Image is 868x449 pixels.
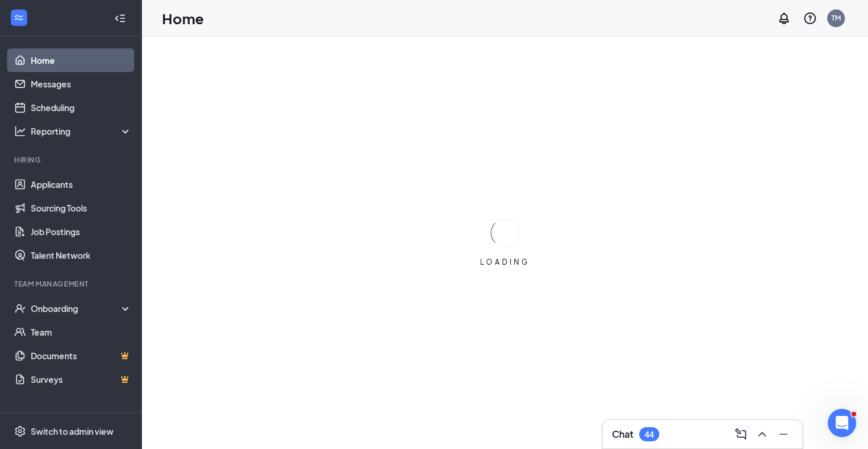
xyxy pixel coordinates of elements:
[14,155,129,165] div: Hiring
[31,196,132,220] a: Sourcing Tools
[755,427,769,441] svg: ChevronUp
[14,279,129,289] div: Team Management
[13,12,25,24] svg: WorkstreamLogo
[31,344,132,367] a: DocumentsCrown
[31,48,132,72] a: Home
[734,427,748,441] svg: ComposeMessage
[14,425,26,437] svg: Settings
[162,8,204,28] h1: Home
[31,72,132,96] a: Messages
[803,11,817,25] svg: QuestionInfo
[31,243,132,267] a: Talent Network
[31,96,132,119] a: Scheduling
[31,220,132,243] a: Job Postings
[612,428,633,441] h3: Chat
[114,12,126,24] svg: Collapse
[31,320,132,344] a: Team
[14,302,26,314] svg: UserCheck
[475,257,535,267] div: LOADING
[776,427,791,441] svg: Minimize
[31,367,132,391] a: SurveysCrown
[31,425,114,437] div: Switch to admin view
[731,425,750,444] button: ComposeMessage
[828,409,856,437] iframe: Intercom live chat
[31,125,132,137] div: Reporting
[31,173,132,196] a: Applicants
[31,302,122,314] div: Onboarding
[774,425,793,444] button: Minimize
[777,11,791,25] svg: Notifications
[753,425,772,444] button: ChevronUp
[14,125,26,137] svg: Analysis
[831,13,841,23] div: TM
[644,430,654,440] div: 44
